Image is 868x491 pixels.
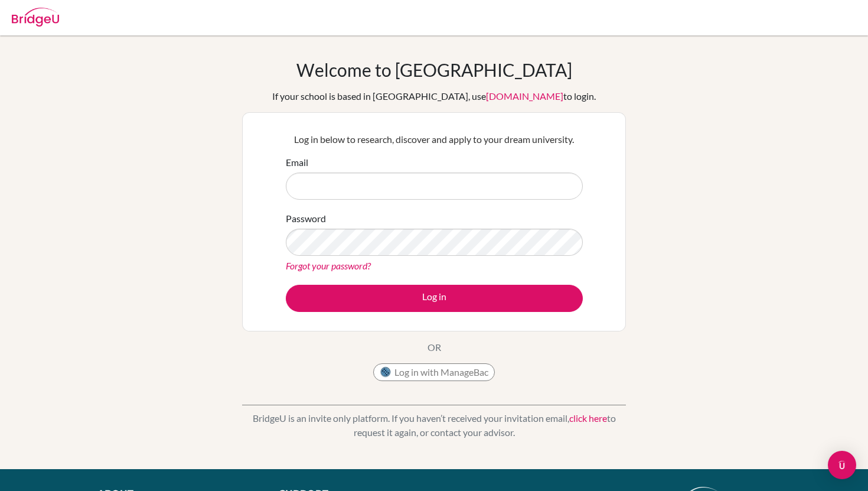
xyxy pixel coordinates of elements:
button: Log in [286,285,583,312]
a: Forgot your password? [286,260,371,271]
img: Bridge-U [12,8,59,27]
p: OR [428,340,441,355]
h1: Welcome to [GEOGRAPHIC_DATA] [296,59,572,80]
p: Log in below to research, discover and apply to your dream university. [286,132,583,147]
a: click here [569,412,607,424]
p: BridgeU is an invite only platform. If you haven’t received your invitation email, to request it ... [242,411,626,440]
label: Email [286,155,308,170]
label: Password [286,212,326,226]
div: If your school is based in [GEOGRAPHIC_DATA], use to login. [272,89,596,103]
button: Log in with ManageBac [373,363,495,381]
a: [DOMAIN_NAME] [486,90,563,102]
div: Open Intercom Messenger [828,451,856,479]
